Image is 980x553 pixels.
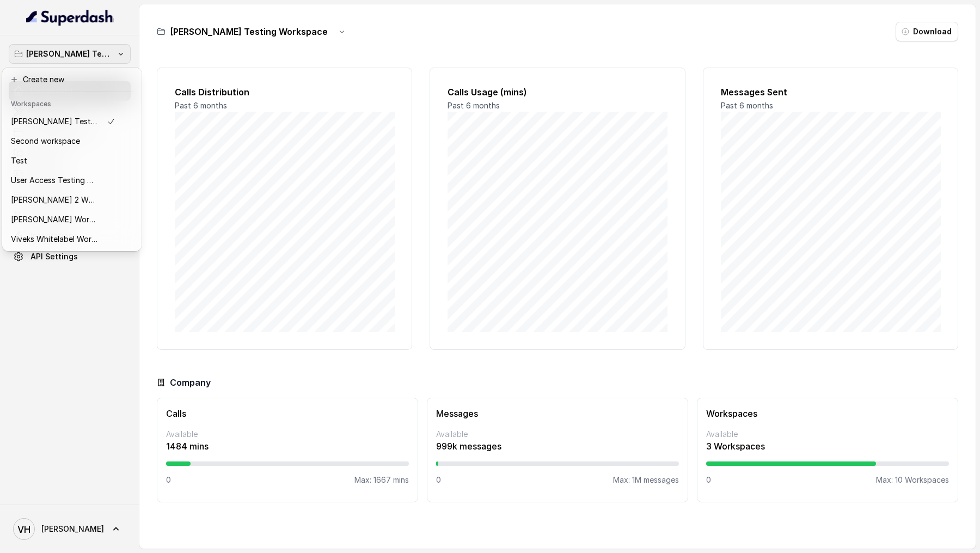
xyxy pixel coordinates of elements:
[4,70,139,89] button: Create new
[26,47,113,60] p: [PERSON_NAME] Testing Workspace
[4,94,139,112] header: Workspaces
[11,233,98,246] p: Viveks Whitelabel Workspace
[11,154,27,167] p: Test
[11,115,98,128] p: [PERSON_NAME] Testing Workspace
[11,174,98,187] p: User Access Testing Workspace
[11,135,80,148] p: Second workspace
[11,193,98,206] p: [PERSON_NAME] 2 Whitelabel
[9,44,131,64] button: [PERSON_NAME] Testing Workspace
[2,68,142,251] div: [PERSON_NAME] Testing Workspace
[11,213,98,226] p: [PERSON_NAME] Workspace 1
